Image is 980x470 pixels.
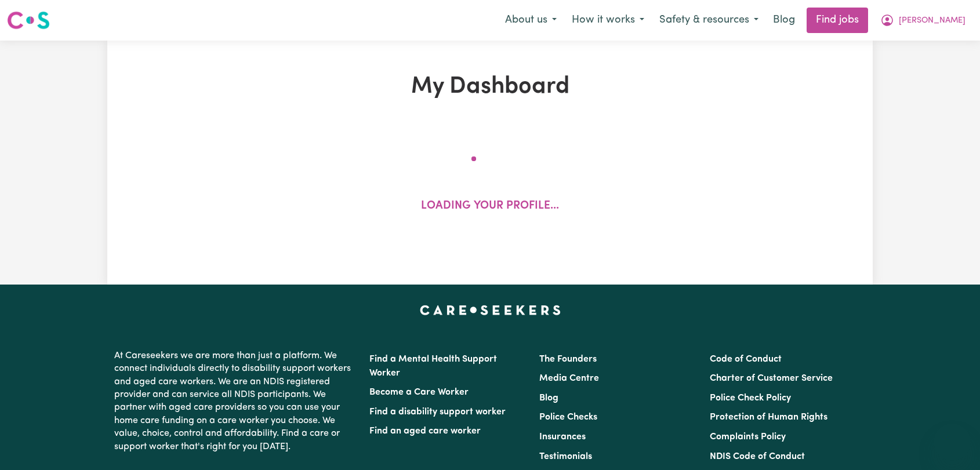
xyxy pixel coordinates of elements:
[369,407,506,417] a: Find a disability support worker
[114,345,355,458] p: At Careseekers we are more than just a platform. We connect individuals directly to disability su...
[710,432,786,442] a: Complaints Policy
[710,355,782,364] a: Code of Conduct
[369,388,469,397] a: Become a Care Worker
[421,198,559,215] p: Loading your profile...
[242,73,738,101] h1: My Dashboard
[766,8,802,33] a: Blog
[652,8,766,32] button: Safety & resources
[539,355,597,364] a: The Founders
[539,413,597,422] a: Police Checks
[369,427,481,436] a: Find an aged care worker
[873,8,973,32] button: My Account
[7,10,50,31] img: Careseekers logo
[7,7,50,34] a: Careseekers logo
[710,452,805,461] a: NDIS Code of Conduct
[934,424,971,461] iframe: Button to launch messaging window
[710,394,791,403] a: Police Check Policy
[710,374,833,383] a: Charter of Customer Service
[539,432,586,442] a: Insurances
[539,374,599,383] a: Media Centre
[539,394,558,403] a: Blog
[369,355,497,378] a: Find a Mental Health Support Worker
[564,8,652,32] button: How it works
[807,8,868,33] a: Find jobs
[420,305,561,315] a: Careseekers home page
[899,14,966,27] span: [PERSON_NAME]
[498,8,564,32] button: About us
[539,452,592,461] a: Testimonials
[710,413,827,422] a: Protection of Human Rights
